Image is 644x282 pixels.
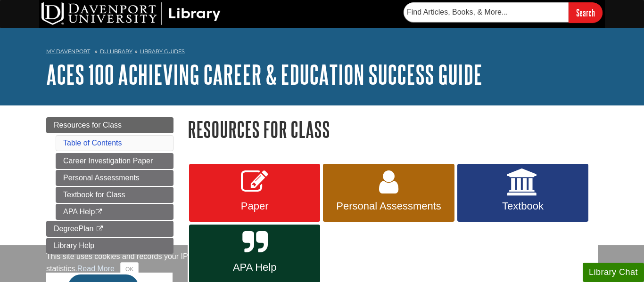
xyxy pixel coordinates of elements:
span: Personal Assessments [330,200,447,212]
a: APA Help [56,204,173,220]
a: Textbook for Class [56,187,173,203]
a: Textbook [457,164,588,222]
button: Library Chat [583,263,644,282]
a: Career Investigation Paper [56,153,173,169]
span: DegreePlan [54,225,94,233]
img: DU Library [41,2,221,25]
a: ACES 100 Achieving Career & Education Success Guide [46,60,482,89]
a: Personal Assessments [56,170,173,186]
a: My Davenport [46,48,90,56]
a: Personal Assessments [323,164,454,222]
a: Paper [189,164,320,222]
span: Resources for Class [54,121,122,129]
input: Search [569,2,603,23]
a: Library Guides [140,48,185,55]
input: Find Articles, Books, & More... [404,2,569,22]
i: This link opens in a new window [95,209,103,215]
span: APA Help [196,261,313,274]
form: Searches DU Library's articles, books, and more [404,2,603,23]
span: Library Help [54,242,94,250]
a: DU Library [100,48,132,55]
a: Library Help [46,238,173,254]
a: Resources for Class [46,117,173,133]
span: Paper [196,200,313,212]
a: Table of Contents [63,139,122,147]
nav: breadcrumb [46,45,598,60]
span: Textbook [464,200,581,212]
h1: Resources for Class [188,117,598,141]
i: This link opens in a new window [96,226,104,232]
a: DegreePlan [46,221,173,237]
